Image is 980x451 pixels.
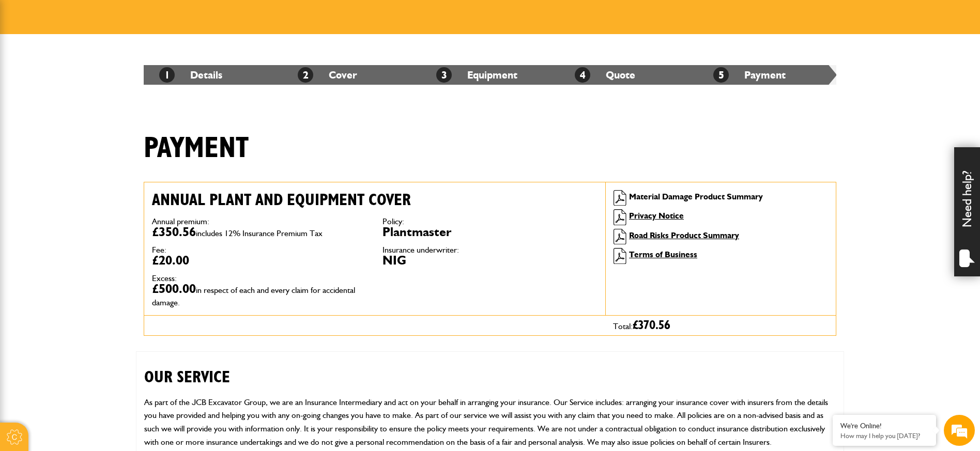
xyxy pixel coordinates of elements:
[575,67,590,83] span: 4
[159,67,175,83] span: 1
[840,422,928,430] div: We're Online!
[713,67,729,83] span: 5
[629,230,739,240] a: Road Risks Product Summary
[152,217,367,226] dt: Annual premium:
[159,69,222,81] a: 1Details
[152,246,367,254] dt: Fee:
[629,192,763,201] a: Material Damage Product Summary
[638,319,670,332] span: 370.56
[436,69,517,81] a: 3Equipment
[141,318,188,332] em: Start Chat
[382,254,598,267] dd: NIG
[152,226,367,238] dd: £350.56
[629,211,684,221] a: Privacy Notice
[382,226,598,238] dd: Plantmaster
[152,283,367,307] dd: £500.00
[633,319,670,332] span: £
[152,285,355,307] span: in respect of each and every claim for accidental damage.
[144,352,836,387] h2: OUR SERVICE
[605,316,836,335] div: Total:
[698,65,836,85] li: Payment
[54,58,174,71] div: Chat with us now
[152,190,598,210] h2: Annual plant and equipment cover
[629,250,697,259] a: Terms of Business
[144,131,249,166] h1: Payment
[196,228,323,238] span: includes 12% Insurance Premium Tax
[13,187,189,309] textarea: Type your message and hit 'Enter'
[298,69,357,81] a: 2Cover
[18,57,43,72] img: d_20077148190_company_1631870298795_20077148190
[382,217,598,226] dt: Policy:
[13,157,189,179] input: Enter your phone number
[382,246,598,254] dt: Insurance underwriter:
[575,69,635,81] a: 4Quote
[152,274,367,283] dt: Excess:
[144,396,836,448] p: As part of the JCB Excavator Group, we are an Insurance Intermediary and act on your behalf in ar...
[13,96,189,118] input: Enter your last name
[840,432,928,440] p: How may I help you today?
[436,67,452,83] span: 3
[170,5,194,30] div: Minimize live chat window
[13,126,189,149] input: Enter your email address
[152,254,367,267] dd: £20.00
[954,147,980,276] div: Need help?
[298,67,313,83] span: 2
